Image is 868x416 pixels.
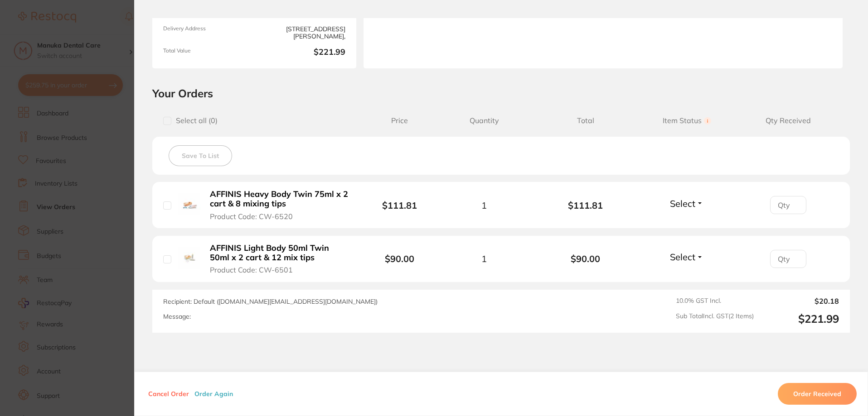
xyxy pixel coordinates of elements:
output: $20.18 [761,297,839,305]
span: 1 [481,253,487,264]
b: AFFINIS Heavy Body Twin 75ml x 2 cart & 8 mixing tips [210,190,350,208]
span: Select [670,198,695,209]
span: Quantity [433,116,535,125]
button: Select [667,198,706,209]
label: Message: [163,313,191,320]
img: AFFINIS Heavy Body Twin 75ml x 2 cart & 8 mixing tips [178,193,200,215]
span: Product Code: CW-6501 [210,266,293,274]
b: $111.81 [382,200,417,211]
span: Total [535,116,636,125]
button: Order Received [778,383,857,405]
span: 10.0 % GST Incl. [676,297,754,305]
b: $90.00 [385,253,414,264]
button: AFFINIS Light Body 50ml Twin 50ml x 2 cart & 12 mix tips Product Code: CW-6501 [207,243,353,275]
button: Save To List [169,145,232,166]
button: Cancel Order [145,390,192,398]
input: Qty [770,250,806,268]
span: Total Value [163,48,251,57]
img: AFFINIS Light Body 50ml Twin 50ml x 2 cart & 12 mix tips [178,247,200,269]
b: $90.00 [535,253,636,264]
input: Qty [770,196,806,214]
button: Order Again [192,390,236,398]
button: Select [667,251,706,263]
span: 1 [481,200,487,210]
span: Product Code: CW-6520 [210,212,293,220]
span: Select all ( 0 ) [171,116,218,125]
span: Select [670,251,695,263]
b: AFFINIS Light Body 50ml Twin 50ml x 2 cart & 12 mix tips [210,244,350,262]
span: Delivery Address [163,25,251,40]
span: Recipient: Default ( [DOMAIN_NAME][EMAIL_ADDRESS][DOMAIN_NAME] ) [163,297,378,306]
span: Price [366,116,433,125]
span: [STREET_ADDRESS][PERSON_NAME], [258,25,345,40]
button: AFFINIS Heavy Body Twin 75ml x 2 cart & 8 mixing tips Product Code: CW-6520 [207,189,353,221]
output: $221.99 [761,312,839,325]
span: Item Status [636,116,738,125]
span: Qty Received [737,116,839,125]
span: Sub Total Incl. GST ( 2 Items) [676,312,754,325]
b: $111.81 [535,200,636,210]
b: $221.99 [258,48,345,57]
h2: Your Orders [152,86,850,100]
